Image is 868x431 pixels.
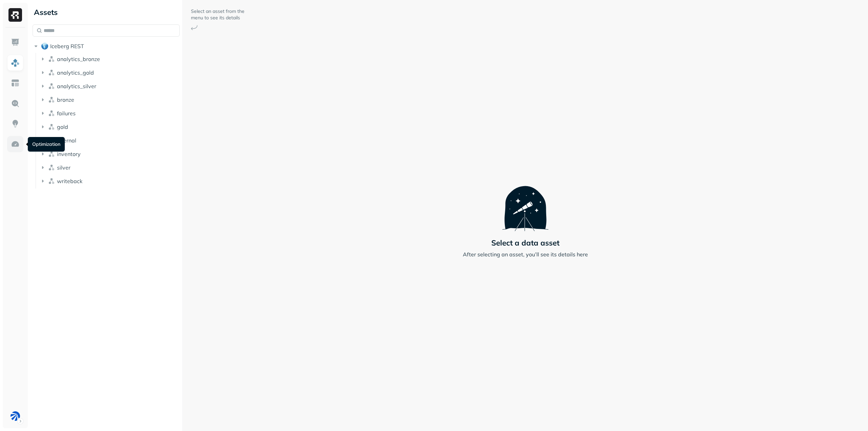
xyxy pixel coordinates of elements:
button: bronze [39,94,180,105]
p: After selecting an asset, you’ll see its details here [463,250,588,258]
span: Iceberg REST [50,43,84,50]
span: gold [57,123,68,130]
img: namespace [48,56,55,62]
button: analytics_bronze [39,54,180,64]
button: inventory [39,149,180,159]
div: Optimization [28,137,65,152]
span: bronze [57,96,74,103]
img: Insights [11,119,20,128]
img: Assets [11,58,20,67]
p: Select a data asset [491,238,559,248]
button: analytics_gold [39,67,180,78]
span: analytics_gold [57,69,94,76]
img: Ryft [8,8,22,22]
span: inventory [57,151,81,157]
span: analytics_bronze [57,56,100,62]
img: Optimization [11,140,20,149]
img: namespace [48,110,55,117]
span: failures [57,110,76,117]
img: Telescope [502,173,549,231]
span: silver [57,164,71,171]
button: writeback [39,176,180,187]
button: internal [39,135,180,146]
button: Iceberg REST [33,41,180,52]
img: namespace [48,83,55,90]
img: Query Explorer [11,99,20,108]
button: analytics_silver [39,81,180,92]
button: failures [39,108,180,119]
button: gold [39,121,180,132]
p: Select an asset from the menu to see its details [191,8,245,21]
span: writeback [57,178,82,184]
img: namespace [48,69,55,76]
button: silver [39,162,180,173]
img: BAM [11,411,20,421]
span: analytics_silver [57,83,96,90]
img: Asset Explorer [11,79,20,87]
img: namespace [48,123,55,130]
div: Assets [33,7,180,18]
img: namespace [48,96,55,103]
span: internal [57,137,76,144]
img: namespace [48,151,55,157]
img: root [41,43,48,50]
img: namespace [48,178,55,184]
img: Dashboard [11,38,20,47]
img: namespace [48,164,55,171]
img: Arrow [191,25,198,30]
